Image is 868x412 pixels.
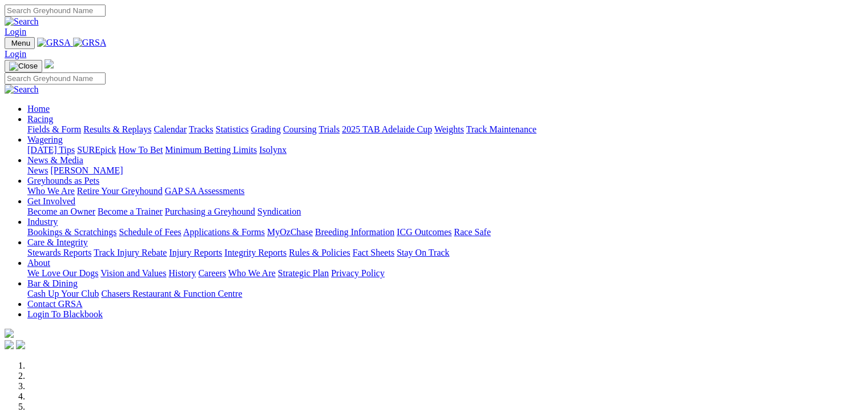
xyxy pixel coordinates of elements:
div: Greyhounds as Pets [27,186,863,196]
img: Search [5,84,39,95]
a: News & Media [27,155,83,165]
a: Login To Blackbook [27,309,103,319]
a: News [27,165,48,175]
a: Login [5,27,26,37]
a: Who We Are [228,268,276,278]
a: Fact Sheets [353,248,394,257]
a: Fields & Form [27,124,81,134]
img: logo-grsa-white.png [45,59,54,68]
a: Privacy Policy [331,268,385,278]
a: Race Safe [454,227,490,237]
a: Become an Owner [27,207,95,216]
a: SUREpick [77,145,116,155]
img: GRSA [73,38,107,48]
button: Toggle navigation [5,37,35,49]
div: Get Involved [27,207,863,217]
a: Minimum Betting Limits [165,145,257,155]
a: Rules & Policies [289,248,350,257]
div: Industry [27,227,863,237]
a: How To Bet [119,145,163,155]
a: [DATE] Tips [27,145,75,155]
button: Toggle navigation [5,60,42,72]
span: Menu [11,39,30,47]
a: Vision and Values [100,268,166,278]
a: Purchasing a Greyhound [165,207,255,216]
a: Weights [434,124,464,134]
a: Careers [198,268,226,278]
img: facebook.svg [5,340,14,349]
a: Login [5,49,26,59]
a: Grading [251,124,281,134]
a: Isolynx [259,145,286,155]
a: Retire Your Greyhound [77,186,163,196]
img: Close [9,62,38,71]
a: Integrity Reports [224,248,286,257]
a: Syndication [257,207,301,216]
a: GAP SA Assessments [165,186,245,196]
img: logo-grsa-white.png [5,329,14,338]
a: Trials [318,124,340,134]
a: About [27,258,50,268]
a: Calendar [154,124,187,134]
div: Bar & Dining [27,289,863,299]
a: Wagering [27,135,63,144]
a: Strategic Plan [278,268,329,278]
div: Care & Integrity [27,248,863,258]
a: Contact GRSA [27,299,82,309]
a: Industry [27,217,58,227]
img: twitter.svg [16,340,25,349]
a: Who We Are [27,186,75,196]
a: Care & Integrity [27,237,88,247]
a: Become a Trainer [98,207,163,216]
a: Results & Replays [83,124,151,134]
input: Search [5,5,106,17]
img: Search [5,17,39,27]
img: GRSA [37,38,71,48]
a: Bookings & Scratchings [27,227,116,237]
a: Get Involved [27,196,75,206]
a: Cash Up Your Club [27,289,99,298]
a: History [168,268,196,278]
a: We Love Our Dogs [27,268,98,278]
a: Stewards Reports [27,248,91,257]
a: Track Injury Rebate [94,248,167,257]
a: Track Maintenance [466,124,536,134]
div: About [27,268,863,278]
div: News & Media [27,165,863,176]
a: Tracks [189,124,213,134]
a: 2025 TAB Adelaide Cup [342,124,432,134]
a: Chasers Restaurant & Function Centre [101,289,242,298]
input: Search [5,72,106,84]
a: Statistics [216,124,249,134]
a: Applications & Forms [183,227,265,237]
a: Injury Reports [169,248,222,257]
a: MyOzChase [267,227,313,237]
a: Coursing [283,124,317,134]
a: Home [27,104,50,114]
div: Racing [27,124,863,135]
a: Breeding Information [315,227,394,237]
a: [PERSON_NAME] [50,165,123,175]
a: Stay On Track [397,248,449,257]
div: Wagering [27,145,863,155]
a: Greyhounds as Pets [27,176,99,185]
a: Racing [27,114,53,124]
a: Schedule of Fees [119,227,181,237]
a: Bar & Dining [27,278,78,288]
a: ICG Outcomes [397,227,451,237]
